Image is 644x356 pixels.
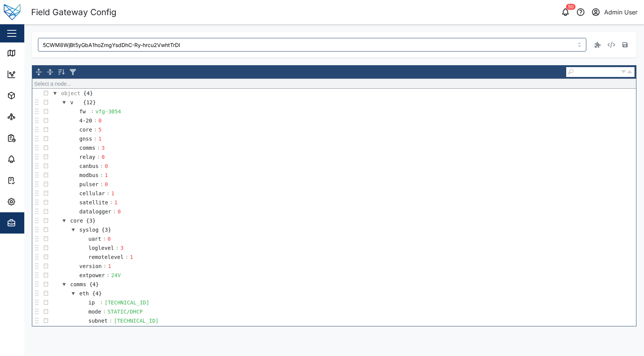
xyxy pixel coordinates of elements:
[60,98,69,107] button: Click to expand/collapse this field (Ctrl+E). Ctrl+Click to expand/collapse including all childs.
[32,289,41,298] button: Drag to move this field (Alt+Shift+Arrows)
[41,143,50,152] button: Click to open the actions menu (Ctrl+M)
[32,198,41,207] button: Drag to move this field (Alt+Shift+Arrows)
[41,325,50,334] button: Click to open the actions menu (Ctrl+M)
[78,180,100,188] div: pulser
[31,6,117,19] div: Field Gateway Config
[32,243,41,252] button: Drag to move this field (Alt+Shift+Arrows)
[113,207,116,216] td: :
[32,125,41,134] button: Drag to move this field (Alt+Shift+Arrows)
[78,189,106,198] div: cellular
[78,198,109,207] div: satellite
[32,189,41,198] button: Drag to move this field (Alt+Shift+Arrows)
[87,244,115,252] div: loglevel
[20,70,54,78] div: Dashboard
[32,234,41,243] button: Drag to move this field (Alt+Shift+Arrows)
[41,89,50,98] button: Click to open the actions menu (Ctrl+M)
[20,219,42,227] div: Admin
[45,67,55,77] button: Collapse all fields
[101,153,113,161] div: 0
[41,107,50,116] button: Click to open the actions menu (Ctrl+M)
[41,216,50,225] button: Click to open the actions menu (Ctrl+M)
[32,280,41,289] button: Drag to move this field (Alt+Shift+Arrows)
[106,189,109,198] td: :
[87,235,102,243] div: uart
[117,207,129,216] div: 0
[20,49,37,57] div: Map
[100,180,103,189] td: :
[41,289,50,298] button: Click to open the actions menu (Ctrl+M)
[32,225,41,234] button: Drag to move this field (Alt+Shift+Arrows)
[94,116,97,125] td: :
[68,67,78,77] button: Filter, sort, or transform contents
[32,162,41,171] button: Drag to move this field (Alt+Shift+Arrows)
[20,176,41,185] div: Tasks
[38,38,586,52] input: Choose an asset
[20,134,46,142] div: Reports
[34,67,44,77] button: Expand all fields
[97,135,109,143] div: 1
[41,134,50,143] button: Click to open the actions menu (Ctrl+M)
[20,91,43,100] div: Assets
[78,262,103,270] div: version
[78,226,100,234] div: syslog
[32,116,41,125] button: Drag to move this field (Alt+Shift+Arrows)
[566,4,576,10] div: 50
[69,280,87,289] div: comms
[20,113,38,121] div: Sites
[125,252,128,262] td: :
[104,162,116,170] div: 0
[41,171,50,180] button: Click to open the actions menu (Ctrl+M)
[69,225,78,234] button: Click to expand/collapse this field (Ctrl+E). Ctrl+Click to expand/collapse including all childs.
[604,8,638,17] div: Admin User
[87,307,102,316] div: mode
[78,116,93,125] div: 4-20
[106,307,144,316] div: STATIC/DHCP
[110,198,113,207] td: :
[32,143,41,152] button: Drag to move this field (Alt+Shift+Arrows)
[41,298,50,307] button: Click to open the actions menu (Ctrl+M)
[112,325,115,334] td: :
[94,134,97,143] td: :
[110,271,122,279] div: 24V
[50,89,60,98] button: Click to expand/collapse this field (Ctrl+E). Ctrl+Click to expand/collapse including all childs.
[41,198,50,207] button: Click to open the actions menu (Ctrl+M)
[113,198,125,207] div: 1
[32,298,41,307] button: Drag to move this field (Alt+Shift+Arrows)
[20,155,43,163] div: Alarms
[41,234,50,243] button: Click to open the actions menu (Ctrl+M)
[41,252,50,262] button: Click to open the actions menu (Ctrl+M)
[87,298,99,307] div: ip
[41,116,50,125] button: Click to open the actions menu (Ctrl+M)
[32,152,41,162] button: Drag to move this field (Alt+Shift+Arrows)
[69,216,84,225] div: core
[69,98,81,107] div: v
[88,280,100,289] div: object containing 4 items
[109,316,112,325] td: :
[627,67,633,77] button: Previous result (Shift + Enter)
[119,244,131,252] div: 3
[60,280,69,289] button: Click to expand/collapse this field (Ctrl+E). Ctrl+Click to expand/collapse including all childs.
[41,180,50,189] button: Click to open the actions menu (Ctrl+M)
[103,307,106,316] td: :
[32,207,41,216] button: Drag to move this field (Alt+Shift+Arrows)
[106,235,118,243] div: 0
[82,89,94,97] div: object containing 4 items
[101,144,113,152] div: 3
[60,89,82,97] div: object
[94,125,97,134] td: :
[60,216,69,225] button: Click to expand/collapse this field (Ctrl+E). Ctrl+Click to expand/collapse including all childs.
[32,307,41,316] button: Drag to move this field (Alt+Shift+Arrows)
[32,325,41,334] button: Drag to move this field (Alt+Shift+Arrows)
[41,225,50,234] button: Click to open the actions menu (Ctrl+M)
[41,207,50,216] button: Click to open the actions menu (Ctrl+M)
[101,226,112,234] div: object containing 3 items
[104,180,116,188] div: 0
[97,116,109,125] div: 0
[32,252,41,262] button: Drag to move this field (Alt+Shift+Arrows)
[41,262,50,271] button: Click to open the actions menu (Ctrl+M)
[69,289,78,298] button: Click to expand/collapse this field (Ctrl+E). Ctrl+Click to expand/collapse including all childs.
[87,253,125,261] div: remotelevel
[91,107,94,116] td: :
[78,144,96,152] div: comms
[100,171,103,180] td: :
